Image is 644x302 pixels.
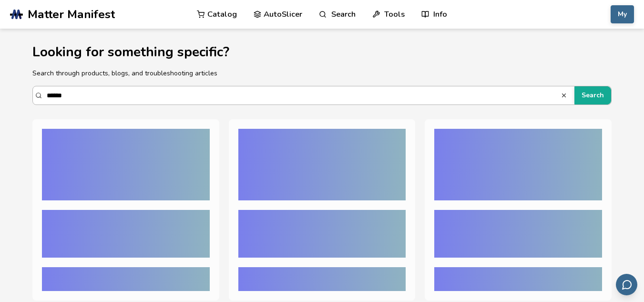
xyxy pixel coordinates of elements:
[611,5,634,23] button: My
[616,274,637,295] button: Send feedback via email
[32,68,612,78] p: Search through products, blogs, and troubleshooting articles
[574,86,611,104] button: Search
[561,92,570,99] button: Search
[28,8,115,21] span: Matter Manifest
[47,87,561,104] input: Search
[32,45,612,60] h1: Looking for something specific?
